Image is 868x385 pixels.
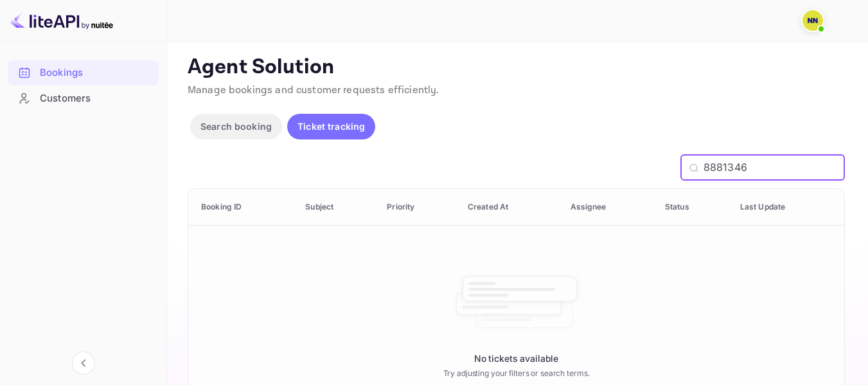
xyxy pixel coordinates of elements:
[188,55,845,80] p: Agent Solution
[188,84,439,97] span: Manage bookings and customer requests efficiently.
[40,91,152,106] div: Customers
[802,10,823,31] img: N/A N/A
[8,60,159,85] div: Bookings
[200,120,272,133] p: Search booking
[655,189,730,226] th: Status
[704,155,845,181] input: Search by Booking ID
[443,368,590,379] p: Try adjusting your filters or search terms.
[560,189,655,226] th: Assignee
[457,189,560,226] th: Created At
[730,189,844,226] th: Last Update
[40,66,152,80] div: Bookings
[452,264,581,341] img: No booking found
[188,189,295,226] th: Booking ID
[8,86,159,111] div: Customers
[297,120,365,133] p: Ticket tracking
[8,86,159,110] a: Customers
[72,352,95,375] button: Collapse navigation
[8,60,159,84] a: Bookings
[295,189,376,226] th: Subject
[10,10,113,31] img: LiteAPI logo
[474,352,558,365] p: No tickets available
[376,189,457,226] th: Priority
